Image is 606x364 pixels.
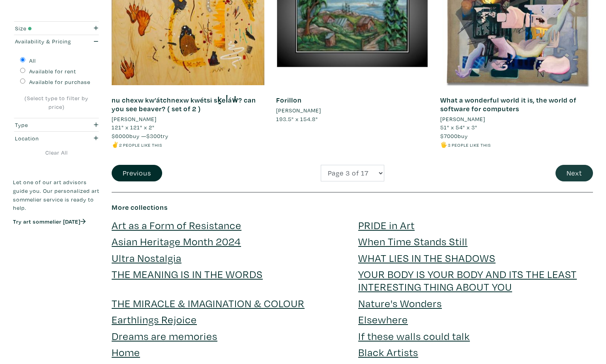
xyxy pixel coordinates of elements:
[112,115,264,123] a: [PERSON_NAME]
[146,132,161,140] span: $300
[112,123,155,131] span: 121" x 121" x 2"
[358,251,496,265] a: WHAT LIES IN THE SHADOWS
[358,312,408,326] a: Elsewhere
[13,178,100,212] p: Let one of our art advisors guide you. Our personalized art sommelier service is ready to help.
[358,234,468,248] a: When Time Stands Still
[358,345,418,359] a: Black Artists
[15,121,75,129] div: Type
[13,233,100,250] iframe: Customer reviews powered by Trustpilot
[29,78,90,86] label: Available for purchase
[15,134,75,143] div: Location
[440,115,593,123] a: [PERSON_NAME]
[112,165,162,182] button: Previous
[112,267,263,281] a: THE MEANING IS IN THE WORDS
[112,140,264,149] li: ✌️
[13,22,100,35] button: Size
[112,115,157,123] li: [PERSON_NAME]
[358,267,577,293] a: YOUR BODY IS YOUR BODY AND ITS THE LEAST INTERESTING THING ABOUT YOU
[15,37,75,46] div: Availability & Pricing
[440,115,485,123] li: [PERSON_NAME]
[358,296,442,310] a: Nature's Wonders
[276,115,318,123] span: 193.5" x 154.8"
[112,251,181,265] a: Ultra Nostalgia
[555,165,593,182] button: Next
[440,132,468,140] span: buy
[440,123,477,131] span: 51" x 54" x 3"
[13,132,100,145] button: Location
[440,132,458,140] span: $7000
[276,95,302,105] a: Forillon
[20,94,93,111] div: (Select type to filter by price)
[13,218,86,225] a: Try art sommelier [DATE]
[13,118,100,131] button: Type
[276,106,321,115] li: [PERSON_NAME]
[440,95,576,113] a: What a wonderful world it is, the world of software for computers
[13,148,100,157] a: Clear All
[13,35,100,48] button: Availability & Pricing
[112,329,217,343] a: Dreams are memories
[15,24,75,33] div: Size
[112,203,593,212] h6: More collections
[276,106,429,115] a: [PERSON_NAME]
[358,218,415,232] a: PRIDE in Art
[112,132,168,140] span: buy — try
[358,329,470,343] a: If these walls could talk
[112,296,305,310] a: THE MIRACLE & IMAGINATION & COLOUR
[112,132,129,140] span: $6000
[112,312,197,326] a: Earthlings Rejoice
[112,234,241,248] a: Asian Heritage Month 2024
[112,218,241,232] a: Art as a Form of Resistance
[29,67,76,76] label: Available for rent
[448,142,491,148] small: 3 people like this
[29,56,36,65] label: All
[112,345,140,359] a: Home
[440,140,593,149] li: 🖐️
[112,95,256,113] a: nu chexw kw’átchnexw kwétsi sḵel̓áw̓? can you see beaver? ( set of 2 )
[119,142,162,148] small: 2 people like this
